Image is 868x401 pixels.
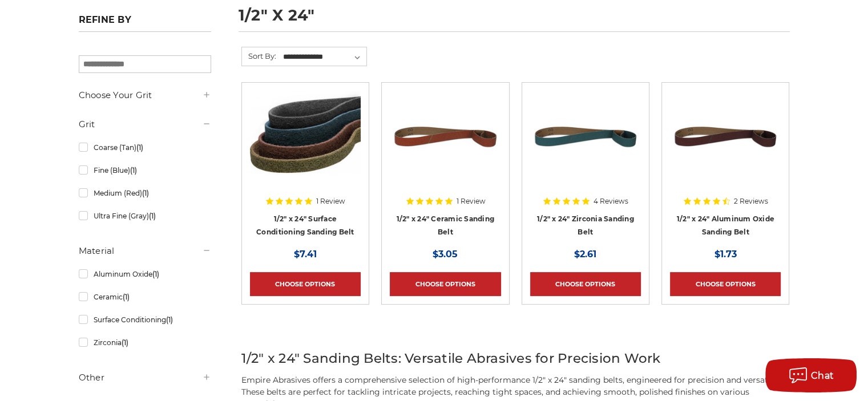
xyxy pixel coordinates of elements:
img: 1/2" x 24" Aluminum Oxide File Belt [670,91,781,182]
img: Surface Conditioning Sanding Belts [250,91,361,182]
img: 1/2" x 24" Zirconia File Belt [530,91,641,182]
span: Chat [811,370,834,381]
span: (1) [130,166,136,175]
h1: 1/2" x 24" [239,7,790,32]
a: Medium (Red) [79,183,211,203]
a: Choose Options [390,272,500,296]
span: (1) [142,189,148,197]
a: Ultra Fine (Gray) [79,206,211,226]
span: (1) [165,315,172,324]
a: Fine (Blue) [79,160,211,180]
a: 1/2" x 24" Zirconia File Belt [530,91,641,237]
span: $1.73 [714,249,737,260]
span: (1) [121,338,128,347]
label: Sort By: [242,47,276,64]
a: Surface Conditioning [79,310,211,330]
a: Surface Conditioning Sanding Belts [250,91,361,237]
a: 1/2" x 24" Aluminum Oxide File Belt [670,91,781,237]
h2: 1/2" x 24" Sanding Belts: Versatile Abrasives for Precision Work [241,349,790,368]
span: $2.61 [574,249,596,260]
img: 1/2" x 24" Ceramic File Belt [390,91,500,182]
h5: Other [79,371,211,384]
a: 1/2" x 24" Ceramic File Belt [390,91,500,237]
h5: Material [79,244,211,258]
a: Choose Options [670,272,781,296]
a: Zirconia [79,333,211,353]
a: Aluminum Oxide [79,264,211,284]
select: Sort By: [281,48,366,66]
a: Choose Options [250,272,361,296]
span: (1) [122,293,129,301]
span: (1) [152,270,159,278]
h5: Choose Your Grit [79,88,211,102]
h5: Refine by [79,14,211,32]
h5: Grit [79,118,211,131]
button: Chat [765,358,857,392]
a: Ceramic [79,287,211,307]
a: Choose Options [530,272,641,296]
a: Coarse (Tan) [79,137,211,157]
span: $7.41 [294,249,317,260]
span: $3.05 [433,249,458,260]
span: (1) [148,212,155,220]
span: (1) [136,143,143,152]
